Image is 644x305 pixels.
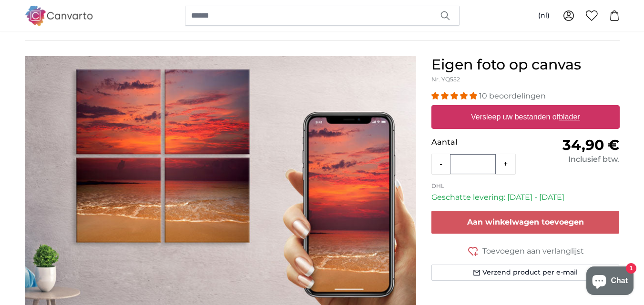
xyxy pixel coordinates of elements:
[431,76,460,83] span: Nr. YQ552
[583,266,636,297] inbox-online-store-chat: Webshop-chat van Shopify
[432,155,450,174] button: -
[431,137,525,148] p: Aantal
[431,192,620,203] p: Geschatte levering: [DATE] - [DATE]
[431,182,620,190] p: DHL
[431,91,479,100] span: 5.00 stars
[467,108,584,127] label: Versleep uw bestanden of
[482,246,584,257] span: Toevoegen aan verlanglijst
[431,211,620,234] button: Aan winkelwagen toevoegen
[531,7,557,24] button: (nl)
[525,154,619,165] div: Inclusief btw.
[496,155,515,174] button: +
[431,265,620,281] button: Verzend product per e-mail
[25,6,93,25] img: Canvarto
[467,217,584,226] span: Aan winkelwagen toevoegen
[559,113,580,121] u: blader
[479,91,546,100] span: 10 beoordelingen
[431,245,620,257] button: Toevoegen aan verlanglijst
[431,56,620,73] h1: Eigen foto op canvas
[562,136,619,154] span: 34,90 €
